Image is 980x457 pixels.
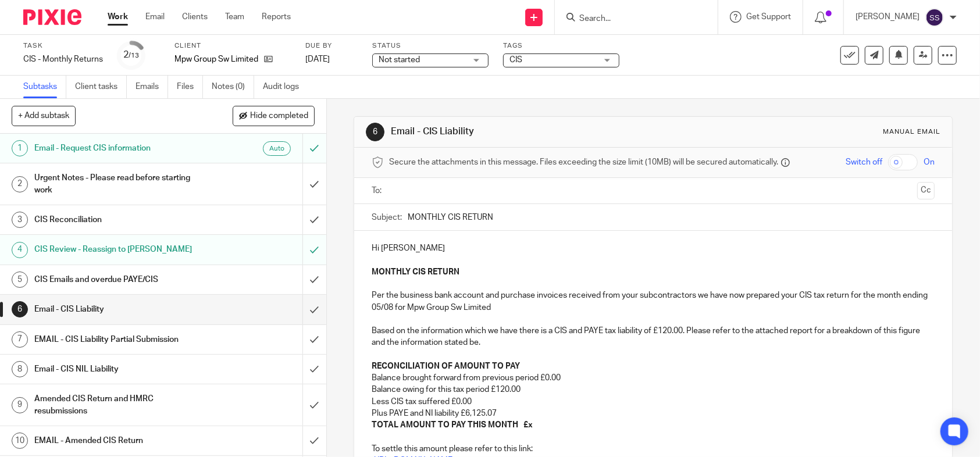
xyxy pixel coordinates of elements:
[305,41,358,51] label: Due by
[925,8,944,27] img: svg%3E
[372,268,459,276] strong: MONTHLY CIS RETURN
[12,106,76,126] button: + Add subtask
[177,76,203,98] a: Files
[883,127,940,137] div: Manual email
[23,9,81,25] img: Pixie
[372,266,935,372] p: Per the business bank account and purchase invoices received from your subcontractors we have now...
[263,76,308,98] a: Audit logs
[129,52,140,59] small: /13
[182,11,208,23] a: Clients
[34,390,205,420] h1: Amended CIS Return and HMRC resubmissions
[174,41,291,51] label: Client
[372,242,935,254] p: Hi [PERSON_NAME]
[12,331,28,348] div: 7
[75,76,127,98] a: Client tasks
[372,408,935,419] p: Plus PAYE and NI liability £6,125.07
[12,301,28,317] div: 6
[372,41,489,51] label: Status
[379,56,420,64] span: Not started
[372,396,935,408] p: Less CIS tax suffered £0.00
[34,211,205,228] h1: CIS Reconciliation
[389,156,778,168] span: Secure the attachments in this message. Files exceeding the size limit (10MB) will be secured aut...
[12,140,28,156] div: 1
[746,13,791,21] span: Get Support
[372,362,520,370] strong: RECONCILIATION OF AMOUNT TO PAY
[263,141,291,156] div: Auto
[578,14,683,24] input: Search
[12,242,28,258] div: 4
[846,156,882,168] span: Switch off
[12,433,28,449] div: 10
[136,76,168,98] a: Emails
[12,272,28,288] div: 5
[34,169,205,199] h1: Urgent Notes - Please read before starting work
[366,123,384,141] div: 6
[12,176,28,192] div: 2
[372,384,935,395] p: Balance owing for this tax period £120.00
[34,331,205,348] h1: EMAIL - CIS Liability Partial Submission
[917,182,935,199] button: Cc
[391,126,678,138] h1: Email - CIS Liability
[34,360,205,378] h1: Email - CIS NIL Liability
[34,432,205,449] h1: EMAIL - Amended CIS Return
[372,372,935,384] p: Balance brought forward from previous period £0.00
[174,53,258,65] p: Mpw Group Sw Limited
[12,361,28,377] div: 8
[305,55,330,63] span: [DATE]
[856,11,920,23] p: [PERSON_NAME]
[34,271,205,288] h1: CIS Emails and overdue PAYE/CIS
[233,106,315,126] button: Hide completed
[509,56,522,64] span: CIS
[924,156,935,168] span: On
[225,11,244,23] a: Team
[124,48,140,62] div: 2
[12,212,28,228] div: 3
[503,41,619,51] label: Tags
[212,76,254,98] a: Notes (0)
[34,241,205,258] h1: CIS Review - Reassign to [PERSON_NAME]
[34,140,205,157] h1: Email - Request CIS information
[12,397,28,413] div: 9
[262,11,291,23] a: Reports
[250,112,308,121] span: Hide completed
[372,212,402,223] label: Subject:
[108,11,128,23] a: Work
[23,76,66,98] a: Subtasks
[34,301,205,318] h1: Email - CIS Liability
[372,421,533,429] strong: TOTAL AMOUNT TO PAY THIS MONTH £x
[23,41,103,51] label: Task
[372,185,384,197] label: To:
[23,53,103,65] div: CIS - Monthly Returns
[145,11,165,23] a: Email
